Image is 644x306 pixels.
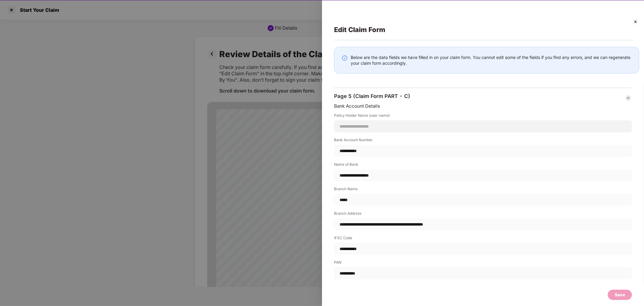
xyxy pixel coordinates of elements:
[334,25,639,34] div: Edit Claim Form
[334,260,632,267] label: PAN
[351,54,632,66] div: Below are the data fields we have filled in on your claim form. You cannot edit some of the field...
[334,235,632,243] label: IFSC Code
[632,18,639,25] img: svg+xml;base64,PHN2ZyBpZD0iQ3Jvc3MtMzJ4MzIiIHhtbG5zPSJodHRwOi8vd3d3LnczLm9yZy8yMDAwL3N2ZyIgd2lkdG...
[334,137,632,145] label: Bank Account Number
[334,186,632,194] label: Branch Name
[334,93,410,99] div: Page 5 (Claim Form PART - C)
[334,103,632,109] div: Bank Account Details
[342,55,348,61] img: svg+xml;base64,PHN2ZyBpZD0iSW5mby0yMHgyMCIgeG1sbnM9Imh0dHA6Ly93d3cudzMub3JnLzIwMDAvc3ZnIiB3aWR0aD...
[615,291,625,298] div: Save
[625,94,632,102] img: svg+xml;base64,PHN2ZyBpZD0iQmFjay0zMngzMiIgeG1sbnM9Imh0dHA6Ly93d3cudzMub3JnLzIwMDAvc3ZnIiB3aWR0aD...
[334,162,632,169] label: Name of Bank
[334,113,632,120] label: Policy Holder Name (user name)
[334,211,632,218] label: Branch Address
